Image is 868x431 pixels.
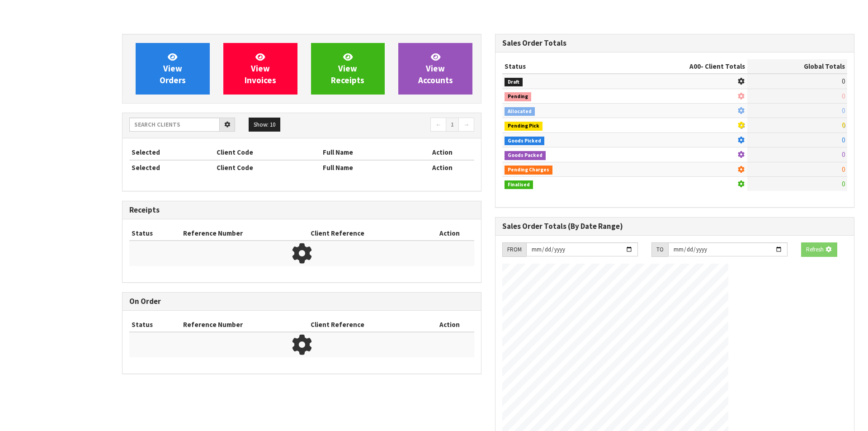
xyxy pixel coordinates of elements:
[458,118,474,132] a: →
[129,145,214,160] th: Selected
[502,39,847,47] h3: Sales Order Totals
[505,166,552,175] span: Pending Charges
[129,118,220,132] input: Search clients
[425,317,474,332] th: Action
[181,226,309,241] th: Reference Number
[689,62,701,71] span: A00
[249,118,280,132] button: Show: 10
[129,206,474,214] h3: Receipts
[505,92,531,101] span: Pending
[129,226,181,241] th: Status
[321,145,410,160] th: Full Name
[502,222,847,231] h3: Sales Order Totals (By Date Range)
[842,180,845,188] span: 0
[136,43,210,95] a: ViewOrders
[842,92,845,100] span: 0
[321,160,410,175] th: Full Name
[747,59,847,74] th: Global Totals
[505,137,544,146] span: Goods Picked
[311,43,385,95] a: ViewReceipts
[425,226,474,241] th: Action
[505,151,546,160] span: Goods Packed
[842,121,845,129] span: 0
[331,52,364,85] span: View Receipts
[505,107,535,116] span: Allocated
[502,59,616,74] th: Status
[651,242,668,257] div: TO
[418,52,453,85] span: View Accounts
[214,160,321,175] th: Client Code
[842,136,845,144] span: 0
[129,297,474,306] h3: On Order
[308,317,425,332] th: Client Reference
[801,242,837,257] button: Refresh
[502,242,526,257] div: FROM
[842,106,845,115] span: 0
[308,226,425,241] th: Client Reference
[245,52,276,85] span: View Invoices
[446,118,459,132] a: 1
[129,317,181,332] th: Status
[842,165,845,174] span: 0
[160,52,186,85] span: View Orders
[842,150,845,159] span: 0
[410,145,474,160] th: Action
[308,118,474,133] nav: Page navigation
[430,118,446,132] a: ←
[842,77,845,85] span: 0
[129,160,214,175] th: Selected
[410,160,474,175] th: Action
[505,122,542,131] span: Pending Pick
[505,180,533,189] span: Finalised
[181,317,309,332] th: Reference Number
[505,78,523,87] span: Draft
[398,43,472,95] a: ViewAccounts
[616,59,747,74] th: - Client Totals
[214,145,321,160] th: Client Code
[223,43,297,95] a: ViewInvoices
